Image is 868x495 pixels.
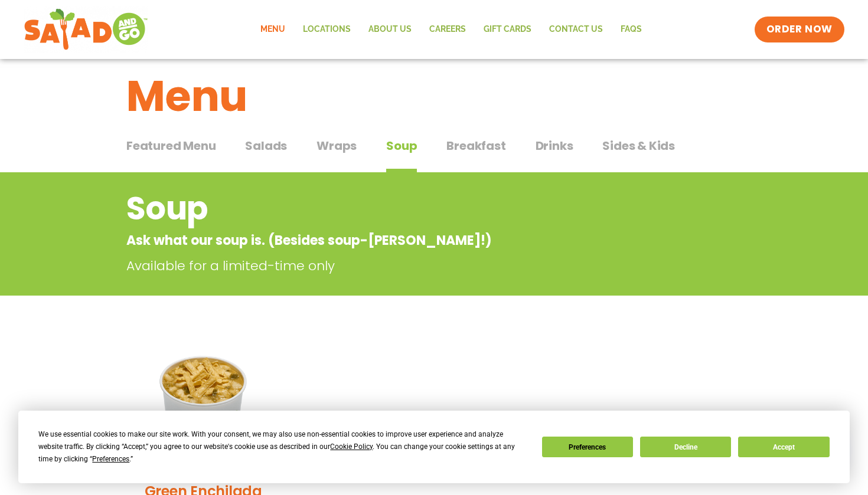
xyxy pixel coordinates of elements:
span: Wraps [316,137,357,155]
div: We use essential cookies to make our site work. With your consent, we may also use non-essential ... [38,428,527,466]
img: new-SAG-logo-768×292 [24,6,148,53]
a: About Us [360,16,420,43]
span: Preferences [92,455,129,463]
nav: Menu [252,16,651,43]
a: FAQs [612,16,651,43]
span: Cookie Policy [330,442,373,451]
div: Tabbed content [126,133,742,173]
a: Locations [294,16,360,43]
span: Salads [245,137,287,155]
span: Breakfast [446,137,505,155]
p: Available for a limited-time only [126,256,652,276]
span: Drinks [536,137,573,155]
button: Accept [738,437,829,457]
p: Ask what our soup is. (Besides soup-[PERSON_NAME]!) [126,231,647,250]
span: Featured Menu [126,137,216,155]
a: Menu [252,16,294,43]
span: ORDER NOW [766,22,833,37]
a: Contact Us [540,16,612,43]
h1: Menu [126,64,742,128]
div: Cookie Consent Prompt [18,411,850,483]
span: Soup [386,137,417,155]
img: Product photo for Green Enchilada Chili [135,336,272,472]
a: ORDER NOW [755,17,844,42]
span: Sides & Kids [602,137,675,155]
button: Preferences [542,437,633,457]
h2: Soup [126,185,647,232]
button: Decline [640,437,731,457]
a: Careers [420,16,475,43]
a: GIFT CARDS [475,16,540,43]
